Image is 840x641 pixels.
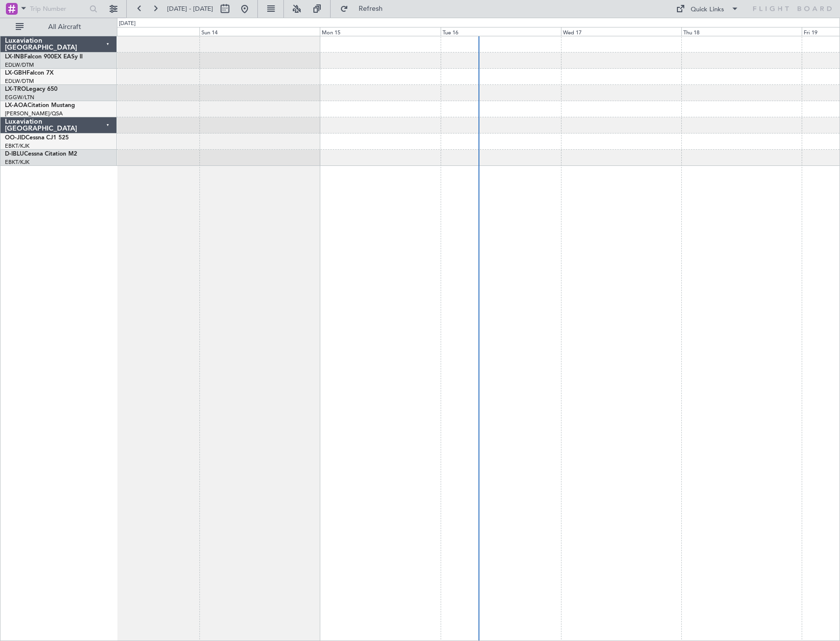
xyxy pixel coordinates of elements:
button: Refresh [336,1,394,17]
a: EBKT/KJK [5,142,29,150]
a: LX-TROLegacy 650 [5,86,57,92]
a: EGGW/LTN [5,94,34,101]
button: All Aircraft [11,19,107,35]
div: Mon 15 [320,27,440,36]
div: Thu 18 [681,27,802,36]
span: Refresh [350,5,392,12]
a: LX-GBHFalcon 7X [5,70,54,76]
div: Tue 16 [441,27,561,36]
a: [PERSON_NAME]/QSA [5,110,63,117]
span: [DATE] - [DATE] [167,4,213,13]
a: D-IBLUCessna Citation M2 [5,151,77,157]
span: LX-INB [5,54,24,60]
a: LX-AOACitation Mustang [5,103,75,108]
span: D-IBLU [5,151,24,157]
span: OO-JID [5,135,26,141]
button: Quick Links [671,1,744,17]
a: LX-INBFalcon 900EX EASy II [5,54,83,60]
a: EDLW/DTM [5,61,34,69]
input: Trip Number [30,1,86,16]
div: Sat 13 [79,27,199,36]
a: EDLW/DTM [5,78,34,85]
div: Quick Links [691,5,724,15]
span: LX-TRO [5,86,26,92]
a: EBKT/KJK [5,159,29,166]
div: Wed 17 [561,27,681,36]
div: Sun 14 [199,27,320,36]
span: LX-AOA [5,103,28,108]
span: LX-GBH [5,70,27,76]
span: All Aircraft [26,24,104,30]
a: OO-JIDCessna CJ1 525 [5,135,69,141]
div: [DATE] [119,20,136,28]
